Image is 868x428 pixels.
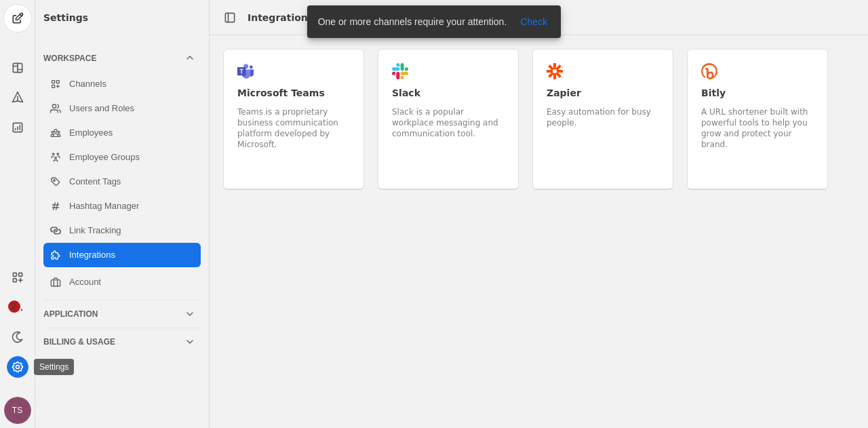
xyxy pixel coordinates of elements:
[43,69,201,297] div: Workspace
[43,47,201,69] mat-expansion-panel-header: Workspace
[701,63,717,79] app-icon: Bitly
[547,106,659,128] div: Easy automation for busy people.
[701,106,814,150] div: A URL shortener built with powerful tools to help you grow and protect your brand.
[8,300,20,313] span: 2
[43,96,201,121] a: Users and Roles
[237,86,350,100] div: Microsoft Teams
[307,5,513,38] div: One or more channels require your attention.
[43,121,201,145] a: Employees
[43,309,184,319] div: Application
[392,106,505,139] div: Slack is a popular workplace messaging and communication tool.
[43,72,201,96] a: Channels
[34,359,74,375] div: Settings
[43,331,201,353] mat-expansion-panel-header: Billing & Usage
[4,397,31,424] button: TS
[701,86,814,100] div: Bitly
[237,63,254,79] app-icon: Microsoft Teams
[547,86,659,100] div: Zapier
[43,270,201,294] a: Account
[43,218,201,243] a: Link Tracking
[512,14,555,30] button: Check
[43,145,201,170] a: Employee Groups
[248,11,313,24] div: Integrations
[43,170,201,194] a: Content Tags
[43,194,201,218] a: Hashtag Manager
[392,63,408,79] app-icon: Slack
[547,63,563,79] app-icon: Zapier
[43,303,201,325] mat-expansion-panel-header: Application
[520,15,547,28] span: Check
[43,53,184,64] div: Workspace
[237,106,350,150] div: Teams is a proprietary business communication platform developed by Microsoft.
[43,243,201,267] a: Integrations
[43,336,184,347] div: Billing & Usage
[392,86,505,100] div: Slack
